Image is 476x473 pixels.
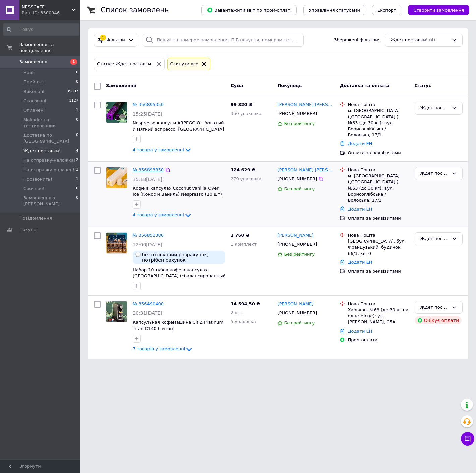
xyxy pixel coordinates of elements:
div: Ждет поставки! [420,304,449,311]
button: Експорт [372,5,402,15]
a: № 356490400 [133,301,164,306]
span: 0 [76,132,78,144]
button: Управління статусами [303,5,365,15]
div: м. [GEOGRAPHIC_DATA] ([GEOGRAPHIC_DATA].), №63 (до 30 кг): вул. Борисоглібська / Волоська, 17/1 [348,173,409,203]
div: [PHONE_NUMBER] [276,240,318,249]
span: 20:31[DATE] [133,310,162,316]
div: Оплата за реквізитами [348,268,409,274]
span: 1 комплект [231,242,257,247]
a: Набор 10 тубов кофе в капсулах [GEOGRAPHIC_DATA] (сбалансированный, насыщенный) Nespresso, [GEOGR... [133,267,227,291]
span: (4) [429,37,435,42]
a: 7 товарів у замовленні [133,346,193,351]
span: 1127 [69,98,78,104]
span: Замовлення [19,59,47,65]
span: 124 629 ₴ [231,167,256,172]
a: 4 товара у замовленні [133,147,192,152]
span: 1 [76,176,78,182]
span: 1 [76,107,78,113]
span: NESSCAFE [22,4,72,10]
span: 14 594,50 ₴ [231,301,260,306]
span: 0 [76,117,78,129]
span: 2 шт. [231,310,243,315]
span: Без рейтингу [284,252,315,257]
span: Без рейтингу [284,121,315,126]
span: Mokador на тестировании [23,117,76,129]
a: № 356893850 [133,167,164,172]
a: Додати ЕН [348,260,372,265]
span: 2 [76,157,78,163]
a: 4 товара у замовленні [133,212,192,217]
a: Фото товару [106,301,127,322]
div: м. [GEOGRAPHIC_DATA] ([GEOGRAPHIC_DATA].), №63 (до 30 кг): вул. Борисоглібська / Волоська, 17/1 [348,108,409,138]
button: Створити замовлення [408,5,469,15]
span: Експорт [377,8,396,13]
img: Фото товару [106,233,127,253]
span: 15:18[DATE] [133,177,162,182]
div: [PHONE_NUMBER] [276,309,318,317]
a: Капсульная кофемашина CitiZ Platinum Titan C140 (титан) [133,320,223,331]
span: 279 упаковка [231,176,261,181]
a: Кофе в капсулах Coconut Vanilla Over Ice (Кокос и Ваниль) Nespresso (10 шт) [133,186,222,197]
span: 350 упаковка [231,111,261,116]
div: Нова Пошта [348,301,409,307]
span: Покупці [19,227,38,233]
div: Пром-оплата [348,337,409,343]
div: Оплата за реквізитами [348,215,409,221]
span: Повідомлення [19,215,52,221]
div: Статус: Ждет поставки! [96,61,154,68]
span: 7 товарів у замовленні [133,346,185,351]
input: Пошук [3,23,79,36]
a: Фото товару [106,167,127,188]
span: Ждет поставки! [23,148,61,154]
a: Фото товару [106,232,127,254]
img: Фото товару [106,301,127,322]
span: Доставка та оплата [340,83,389,88]
div: [PHONE_NUMBER] [276,175,318,183]
span: 5 упаковка [231,319,256,324]
div: Оплата за реквізитами [348,150,409,156]
h1: Список замовлень [101,6,169,14]
span: Оплачені [23,107,45,113]
div: Нова Пошта [348,102,409,108]
span: Прийняті [23,79,44,85]
span: Нові [23,70,33,76]
div: Нова Пошта [348,167,409,173]
a: [PERSON_NAME] [PERSON_NAME] [277,167,334,173]
a: [PERSON_NAME] [277,301,313,307]
span: На отправку-оплачен! [23,167,74,173]
button: Чат з покупцем [461,432,474,446]
div: Очікує оплати [415,316,462,324]
a: Nespresso капсулы ARPEGGIO - богатый и мягкий эспрессо, [GEOGRAPHIC_DATA] (10шт) [133,120,224,138]
span: 0 [76,186,78,192]
span: Cума [231,83,243,88]
span: 15:25[DATE] [133,111,162,117]
span: Виконані [23,88,44,95]
span: Замовлення [106,83,136,88]
span: Без рейтингу [284,320,315,326]
div: [GEOGRAPHIC_DATA], бул. Французький, будинок 66/3, кв. 0 [348,238,409,257]
span: Завантажити звіт по пром-оплаті [207,7,291,13]
a: Фото товару [106,102,127,123]
img: :speech_balloon: [135,252,141,257]
span: Статус [415,83,431,88]
a: Створити замовлення [401,7,469,12]
span: Фільтри [107,37,125,43]
button: Завантажити звіт по пром-оплаті [201,5,297,15]
span: 0 [76,79,78,85]
a: Додати ЕН [348,206,372,212]
span: 4 товара у замовленні [133,147,184,152]
a: № 356852380 [133,233,164,238]
span: Доставка по [GEOGRAPHIC_DATA] [23,132,76,144]
div: Харьков, №68 (до 30 кг на одне місце): ул. [PERSON_NAME], 25А [348,307,409,326]
span: Створити замовлення [413,8,464,13]
div: Ждет поставки! [420,170,449,177]
span: Прозвонить! [23,176,52,182]
span: 99 320 ₴ [231,102,252,107]
span: Без рейтингу [284,186,315,191]
div: Ждет поставки! [420,235,449,242]
span: 4 товара у замовленні [133,213,184,218]
span: Покупець [277,83,302,88]
span: Управління статусами [309,8,360,13]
